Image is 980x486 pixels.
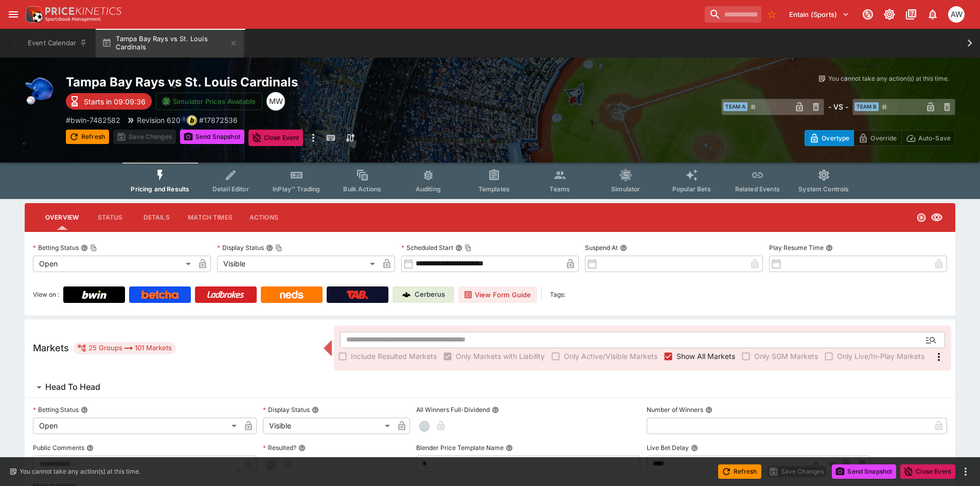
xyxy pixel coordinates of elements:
[880,5,899,24] button: Toggle light/dark mode
[66,115,120,125] p: Copy To Clipboard
[45,382,100,392] h6: Head To Head
[805,130,854,146] button: Overtype
[122,163,857,199] div: Event type filters
[90,244,97,251] button: Copy To Clipboard
[312,406,319,413] button: Display Status
[416,185,441,193] span: Auditing
[343,185,381,193] span: Bulk Actions
[347,291,368,299] img: TabNZ
[754,351,818,362] span: Only SGM Markets
[137,115,181,125] p: Revision 620
[199,115,238,125] p: Copy To Clipboard
[393,286,454,303] a: Cerberus
[564,351,657,362] span: Only Active/Visible Markets
[916,212,926,223] svg: Open
[723,102,747,111] span: Team A
[853,130,901,146] button: Override
[87,205,133,230] button: Status
[37,205,87,230] button: Overview
[832,464,896,479] button: Send Snapshot
[266,92,285,111] div: Michael Wilczynski
[647,443,689,452] p: Live Bet Delay
[828,74,949,83] p: You cannot take any action(s) at this time.
[672,185,711,193] span: Popular Bets
[22,29,94,58] button: Event Calendar
[33,286,59,303] label: View on :
[96,29,244,58] button: Tampa Bay Rays vs St. Louis Cardinals
[902,5,920,24] button: Documentation
[241,205,287,230] button: Actions
[141,291,179,299] img: Betcha
[66,130,109,144] button: Refresh
[401,243,453,252] p: Scheduled Start
[769,243,824,252] p: Play Resume Time
[20,467,140,476] p: You cannot take any action(s) at this time.
[415,290,445,300] p: Cerberus
[45,17,101,22] img: Sportsbook Management
[212,185,249,193] span: Detail Editor
[676,351,735,362] span: Show All Markets
[718,464,761,479] button: Refresh
[416,443,504,452] p: Blender Price Template Name
[33,243,79,252] p: Betting Status
[217,243,264,252] p: Display Status
[4,5,23,24] button: open drawer
[735,185,780,193] span: Related Events
[33,342,69,354] h5: Markets
[207,291,244,299] img: Ladbrokes
[900,464,955,479] button: Close Event
[133,205,180,230] button: Details
[828,101,848,112] h6: - VS -
[273,185,320,193] span: InPlay™ Trading
[217,256,379,272] div: Visible
[33,405,79,414] p: Betting Status
[86,444,94,452] button: Public Comments
[23,4,43,25] img: PriceKinetics Logo
[25,74,58,107] img: baseball.png
[945,3,968,26] button: Ayden Walker
[959,465,972,478] button: more
[402,291,411,299] img: Cerberus
[266,244,273,251] button: Display StatusCopy To Clipboard
[870,133,897,143] p: Override
[691,444,698,452] button: Live Bet Delay
[506,444,513,452] button: Blender Price Template Name
[84,96,146,107] p: Starts in 09:09:36
[263,405,310,414] p: Display Status
[66,74,511,90] h2: Copy To Clipboard
[826,244,833,251] button: Play Resume Time
[492,406,499,413] button: All Winners Full-Dividend
[33,443,84,452] p: Public Comments
[81,406,88,413] button: Betting Status
[822,133,849,143] p: Overtype
[156,93,262,110] button: Simulator Prices Available
[45,7,121,15] img: PriceKinetics
[611,185,640,193] span: Simulator
[854,102,879,111] span: Team B
[248,130,304,146] button: Close Event
[77,342,172,354] div: 25 Groups 101 Markets
[416,405,490,414] p: All Winners Full-Dividend
[923,5,942,24] button: Notifications
[33,418,240,434] div: Open
[798,185,849,193] span: System Controls
[263,418,394,434] div: Visible
[465,244,472,251] button: Copy To Clipboard
[805,130,955,146] div: Start From
[458,286,537,303] button: View Form Guide
[187,115,197,125] div: bwin
[455,244,462,251] button: Scheduled StartCopy To Clipboard
[620,244,627,251] button: Suspend At
[33,256,194,272] div: Open
[837,351,924,362] span: Only Live/In-Play Markets
[901,130,955,146] button: Auto-Save
[180,130,244,144] button: Send Snapshot
[25,377,955,398] button: Head To Head
[922,331,940,349] button: Open
[456,351,545,362] span: Only Markets with Liability
[705,6,761,23] input: search
[931,211,943,224] svg: Visible
[180,205,241,230] button: Match Times
[131,185,189,193] span: Pricing and Results
[763,6,780,23] button: No Bookmarks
